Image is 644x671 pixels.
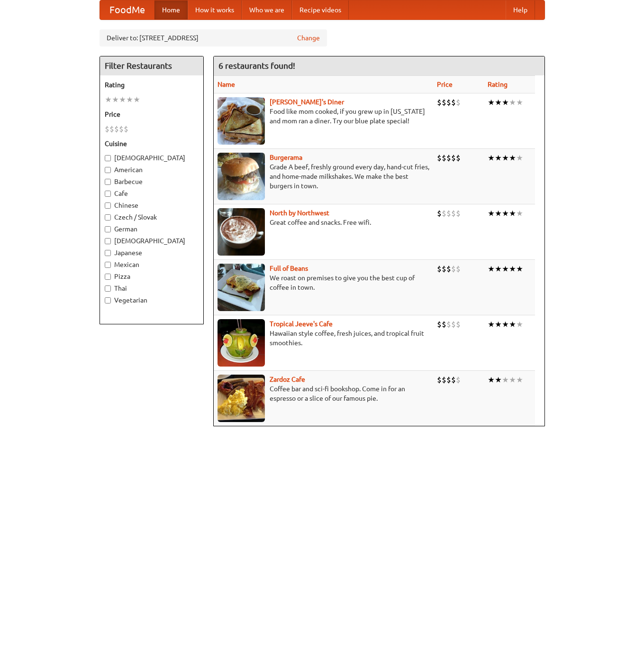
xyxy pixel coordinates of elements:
[502,97,509,108] li: ★
[105,284,199,293] label: Thai
[105,214,111,221] input: Czech / Slovak
[105,94,112,105] li: ★
[105,167,111,173] input: American
[218,97,265,145] img: sallys.jpg
[446,208,451,219] li: $
[488,319,495,330] li: ★
[105,179,111,185] input: Barbecue
[488,81,508,88] a: Rating
[105,285,111,292] input: Thai
[502,375,509,385] li: ★
[218,61,295,70] ng-pluralize: 6 restaurants found!
[105,295,199,305] label: Vegetarian
[218,208,265,256] img: north.jpg
[495,153,502,163] li: ★
[105,274,111,280] input: Pizza
[119,124,124,134] li: $
[446,264,451,274] li: $
[442,97,446,108] li: $
[270,154,302,161] b: Burgerama
[270,376,305,383] a: Zardoz Cafe
[105,191,111,197] input: Cafe
[442,208,446,219] li: $
[451,375,456,385] li: $
[495,97,502,108] li: ★
[105,139,199,148] h5: Cuisine
[456,264,461,274] li: $
[270,209,329,217] a: North by Northwest
[105,201,199,210] label: Chinese
[442,375,446,385] li: $
[270,98,344,106] b: [PERSON_NAME]'s Diner
[218,81,235,88] a: Name
[488,264,495,274] li: ★
[442,319,446,330] li: $
[456,208,461,219] li: $
[105,212,199,222] label: Czech / Slovak
[502,264,509,274] li: ★
[105,224,199,234] label: German
[502,208,509,219] li: ★
[105,238,111,244] input: [DEMOGRAPHIC_DATA]
[218,218,429,227] p: Great coffee and snacks. Free wifi.
[456,319,461,330] li: $
[105,80,199,90] h5: Rating
[516,153,523,163] li: ★
[105,272,199,281] label: Pizza
[488,153,495,163] li: ★
[506,0,535,19] a: Help
[109,124,114,134] li: $
[437,375,442,385] li: $
[451,319,456,330] li: $
[456,153,461,163] li: $
[105,155,111,161] input: [DEMOGRAPHIC_DATA]
[112,94,119,105] li: ★
[270,320,333,328] a: Tropical Jeeve's Cafe
[105,248,199,257] label: Japanese
[292,0,349,19] a: Recipe videos
[100,29,327,46] div: Deliver to: [STREET_ADDRESS]
[446,153,451,163] li: $
[100,56,203,75] h4: Filter Restaurants
[509,208,516,219] li: ★
[488,208,495,219] li: ★
[442,264,446,274] li: $
[297,33,320,43] a: Change
[456,375,461,385] li: $
[100,0,154,19] a: FoodMe
[509,375,516,385] li: ★
[114,124,119,134] li: $
[119,94,126,105] li: ★
[218,384,429,403] p: Coffee bar and sci-fi bookshop. Come in for an espresso or a slice of our famous pie.
[105,177,199,186] label: Barbecue
[451,97,456,108] li: $
[188,0,242,19] a: How it works
[437,208,442,219] li: $
[124,124,128,134] li: $
[437,81,453,88] a: Price
[437,264,442,274] li: $
[126,94,133,105] li: ★
[516,375,523,385] li: ★
[105,202,111,209] input: Chinese
[242,0,292,19] a: Who we are
[516,264,523,274] li: ★
[270,265,308,272] a: Full of Beans
[502,153,509,163] li: ★
[516,208,523,219] li: ★
[488,97,495,108] li: ★
[451,153,456,163] li: $
[105,124,109,134] li: $
[218,319,265,367] img: jeeves.jpg
[495,264,502,274] li: ★
[105,260,199,269] label: Mexican
[105,226,111,232] input: German
[456,97,461,108] li: $
[442,153,446,163] li: $
[133,94,140,105] li: ★
[218,329,429,348] p: Hawaiian style coffee, fresh juices, and tropical fruit smoothies.
[446,319,451,330] li: $
[451,264,456,274] li: $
